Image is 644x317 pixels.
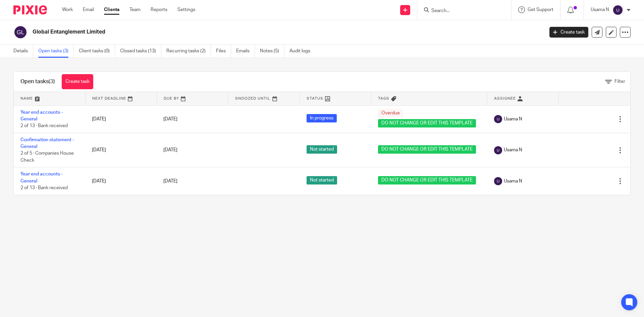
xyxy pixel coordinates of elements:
[49,79,55,84] span: (3)
[85,167,157,195] td: [DATE]
[236,45,255,58] a: Emails
[20,151,74,163] span: 2 of 5 · Companies House Check
[104,6,119,13] a: Clients
[216,45,231,58] a: Files
[20,110,63,121] a: Year end accounts - General
[38,45,74,58] a: Open tasks (3)
[177,6,195,13] a: Settings
[20,172,63,183] a: Year end accounts - General
[13,45,33,58] a: Details
[85,105,157,133] td: [DATE]
[307,145,337,154] span: Not started
[528,7,553,12] span: Get Support
[494,115,502,123] img: svg%3E
[494,177,502,185] img: svg%3E
[614,79,625,84] span: Filter
[378,176,476,184] span: DO NOT CHANGE OR EDIT THIS TEMPLATE
[378,145,476,154] span: DO NOT CHANGE OR EDIT THIS TEMPLATE
[307,176,337,184] span: Not started
[504,147,522,153] span: Usama N
[20,138,74,149] a: Confirmation statement - General
[494,146,502,154] img: svg%3E
[163,179,177,183] span: [DATE]
[13,25,28,39] img: svg%3E
[79,45,115,58] a: Client tasks (0)
[83,6,94,13] a: Email
[151,6,167,13] a: Reports
[591,6,609,13] p: Usama N
[166,45,211,58] a: Recurring tasks (2)
[378,119,476,127] span: DO NOT CHANGE OR EDIT THIS TEMPLATE
[120,45,161,58] a: Closed tasks (13)
[163,148,177,153] span: [DATE]
[504,178,522,184] span: Usama N
[20,186,68,190] span: 2 of 13 · Bank received
[129,6,141,13] a: Team
[20,78,55,85] h1: Open tasks
[431,8,491,14] input: Search
[13,5,47,14] img: Pixie
[504,116,522,122] span: Usama N
[289,45,315,58] a: Audit logs
[307,97,323,100] span: Status
[260,45,284,58] a: Notes (5)
[85,133,157,167] td: [DATE]
[378,97,389,100] span: Tags
[307,114,337,122] span: In progress
[33,29,438,36] h2: Global Entanglement Limited
[20,123,68,128] span: 2 of 13 · Bank received
[378,109,403,117] span: Overdue
[62,74,93,89] a: Create task
[549,27,588,38] a: Create task
[235,97,270,100] span: Snoozed Until
[612,5,623,15] img: svg%3E
[163,117,177,121] span: [DATE]
[62,6,73,13] a: Work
